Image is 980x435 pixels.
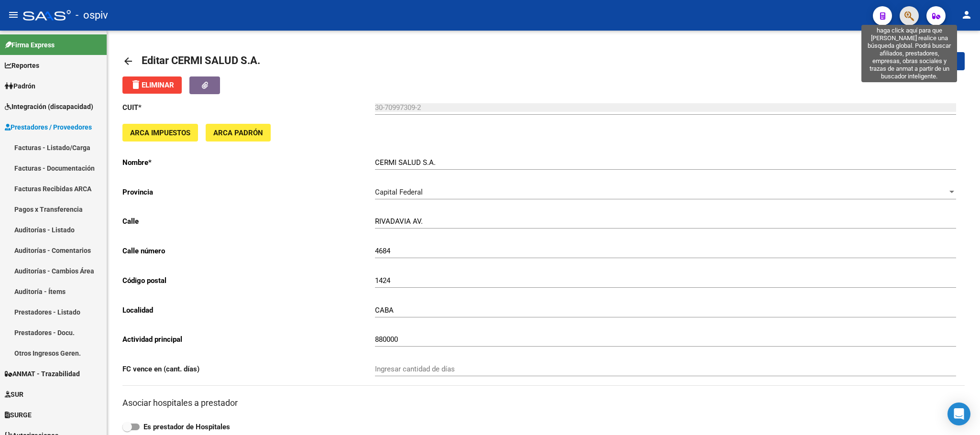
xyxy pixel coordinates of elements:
span: Editar CERMI SALUD S.A. [142,54,260,66]
span: ARCA Padrón [213,129,263,137]
span: SURGE [5,410,32,420]
span: Guardar cambios [890,57,957,66]
p: CUIT [122,102,375,113]
span: Reportes [5,60,39,71]
mat-icon: save [879,55,890,66]
button: ARCA Impuestos [122,124,198,141]
button: Guardar cambios [871,52,965,70]
span: Integración (discapacidad) [5,101,93,112]
p: Provincia [122,187,375,197]
span: ARCA Impuestos [130,129,190,137]
p: FC vence en (cant. días) [122,364,375,374]
span: SUR [5,389,23,400]
mat-icon: delete [130,79,142,90]
span: - ospiv [76,5,108,26]
span: Eliminar [130,81,174,89]
p: Nombre [122,157,375,168]
button: Eliminar [122,76,182,94]
p: Actividad principal [122,334,375,345]
p: Calle [122,216,375,227]
p: Localidad [122,305,375,315]
span: Padrón [5,81,35,91]
span: ANMAT - Trazabilidad [5,369,80,379]
h3: Asociar hospitales a prestador [122,396,965,410]
p: Calle número [122,246,375,256]
strong: Es prestador de Hospitales [143,423,230,431]
mat-icon: arrow_back [122,55,134,67]
span: Prestadores / Proveedores [5,122,92,132]
mat-icon: person [961,9,972,21]
span: Capital Federal [375,188,423,196]
div: Open Intercom Messenger [947,402,970,425]
button: ARCA Padrón [206,124,271,141]
p: Código postal [122,275,375,286]
mat-icon: menu [8,9,19,21]
span: Firma Express [5,40,55,50]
